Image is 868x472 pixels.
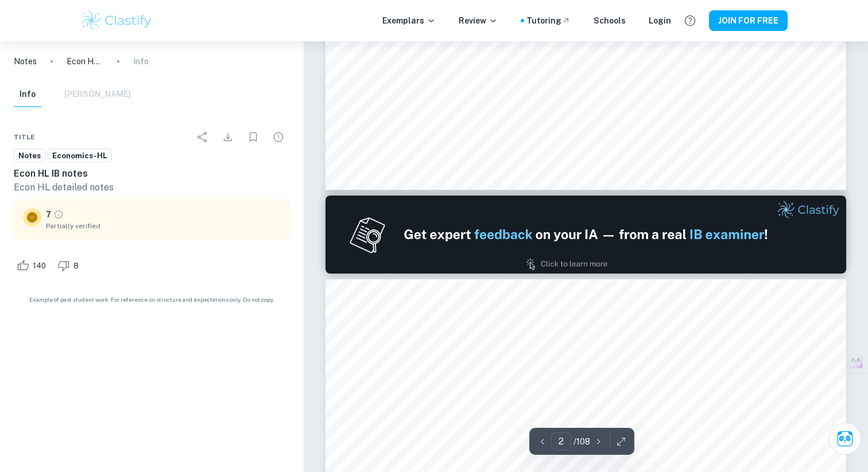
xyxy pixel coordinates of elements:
button: JOIN FOR FREE [709,10,788,31]
img: Ad [325,196,846,274]
div: Share [191,126,214,149]
p: Econ HL IB notes [67,55,103,68]
button: Help and Feedback [680,11,700,30]
a: Notes [14,149,45,163]
h6: Econ HL IB notes [14,167,290,181]
p: Review [459,14,498,27]
div: Bookmark [242,126,265,149]
span: Economics-HL [48,150,111,162]
div: Report issue [267,126,290,149]
a: Login [649,14,671,27]
p: Econ HL detailed notes [14,181,290,194]
a: Grade partially verified [53,209,64,220]
span: 8 [67,260,85,272]
a: Schools [594,14,626,27]
p: Info [133,55,149,68]
span: Example of past student work. For reference on structure and expectations only. Do not copy. [14,295,290,304]
a: Tutoring [526,14,571,27]
a: Notes [14,55,37,68]
p: / 108 [573,435,590,448]
p: 7 [46,208,51,221]
span: 140 [26,260,52,272]
button: Info [14,82,41,107]
div: Dislike [55,256,85,275]
div: Like [14,256,52,275]
img: Clastify logo [80,9,153,32]
span: Notes [14,150,45,162]
p: Exemplars [382,14,436,27]
span: Partially verified [46,221,281,231]
span: Title [14,132,35,142]
div: Download [216,126,239,149]
button: Ask Clai [829,423,861,455]
a: Economics-HL [48,149,112,163]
